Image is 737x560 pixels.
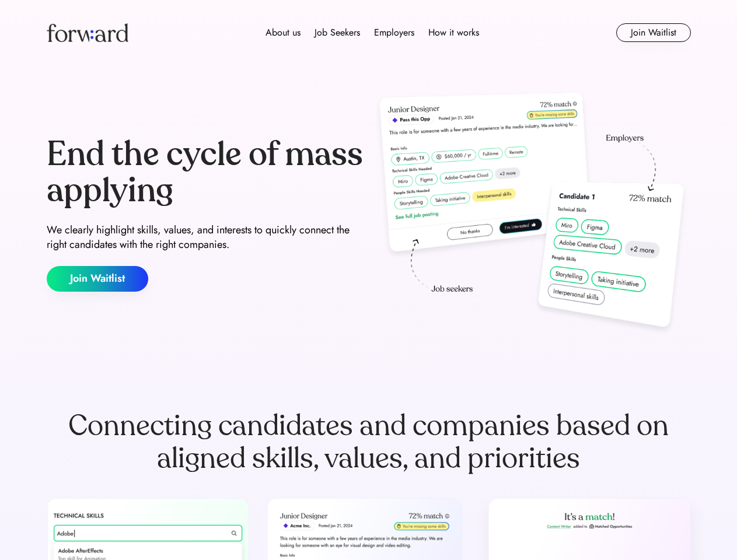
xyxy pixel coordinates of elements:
div: Connecting candidates and companies based on aligned skills, values, and priorities [47,409,691,475]
img: Forward logo [47,23,128,42]
div: We clearly highlight skills, values, and interests to quickly connect the right candidates with t... [47,223,364,252]
div: End the cycle of mass applying [47,136,364,208]
div: About us [266,26,301,40]
button: Join Waitlist [47,266,148,292]
img: hero-image.png [373,89,691,339]
div: Employers [374,26,414,40]
div: How it works [428,26,479,40]
div: Job Seekers [315,26,360,40]
button: Join Waitlist [616,23,691,42]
